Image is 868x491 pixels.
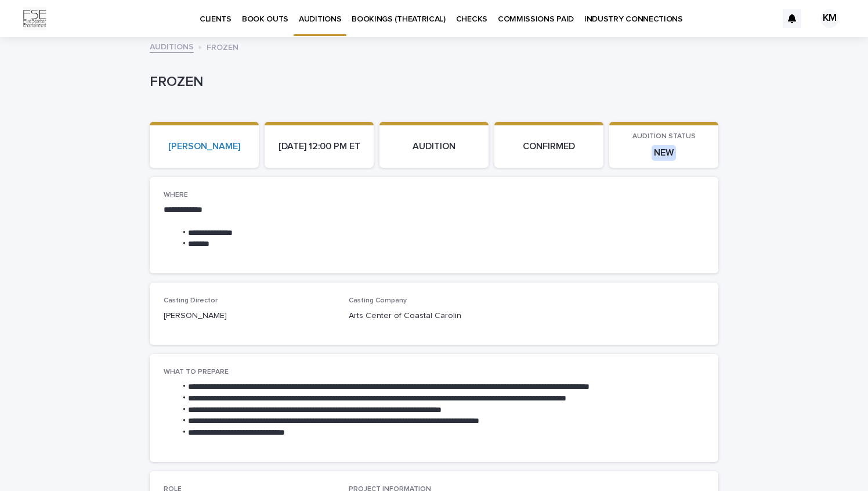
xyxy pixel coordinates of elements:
[349,310,520,322] p: Arts Center of Coastal Carolin
[164,192,188,198] span: WHERE
[820,9,839,28] div: KM
[652,145,676,161] div: NEW
[632,133,696,140] span: AUDITION STATUS
[272,141,367,152] p: [DATE] 12:00 PM ET
[207,40,238,53] p: FROZEN
[168,141,240,152] a: [PERSON_NAME]
[164,310,335,322] p: [PERSON_NAME]
[501,141,596,152] p: CONFIRMED
[150,74,714,91] p: FROZEN
[23,7,46,30] img: Km9EesSdRbS9ajqhBzyo
[386,141,482,152] p: AUDITION
[349,297,407,304] span: Casting Company
[164,297,218,304] span: Casting Director
[150,39,194,53] a: AUDITIONS
[164,369,229,376] span: WHAT TO PREPARE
